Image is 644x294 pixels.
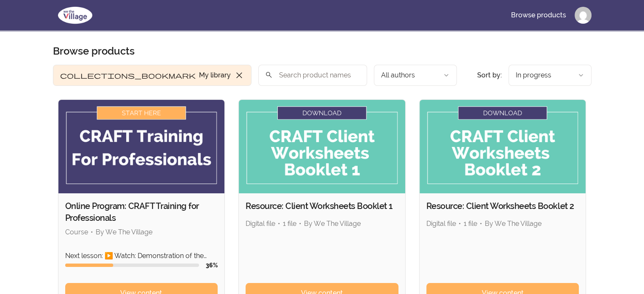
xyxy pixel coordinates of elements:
[283,220,296,228] span: 1 file
[464,220,477,228] span: 1 file
[480,220,482,228] span: •
[91,228,93,236] span: •
[485,220,542,228] span: By We The Village
[299,220,301,228] span: •
[575,7,591,24] img: Profile image for Jennifer Hammond
[258,65,367,86] input: Search product names
[459,220,461,228] span: •
[304,220,361,228] span: By We The Village
[420,100,586,193] img: Product image for Resource: Client Worksheets Booklet 2
[65,228,88,236] span: Course
[374,65,457,86] button: Filter by author
[239,100,405,193] img: Product image for Resource: Client Worksheets Booklet 1
[53,44,135,58] h2: Browse products
[58,100,225,193] img: Product image for Online Program: CRAFT Training for Professionals
[504,5,591,25] nav: Main
[246,220,275,228] span: Digital file
[278,220,280,228] span: •
[504,5,573,25] a: Browse products
[65,251,218,261] p: Next lesson: ▶️ Watch: Demonstration of the Happiness Scale 1
[65,264,199,267] div: Course progress
[234,70,244,80] span: close
[96,228,152,236] span: By We The Village
[246,200,398,212] h2: Resource: Client Worksheets Booklet 1
[60,70,196,80] span: collections_bookmark
[509,65,591,86] button: Product sort options
[53,65,252,86] button: Filter by My library
[53,5,97,25] img: We The Village logo
[265,69,273,81] span: search
[65,200,218,224] h2: Online Program: CRAFT Training for Professionals
[426,220,456,228] span: Digital file
[426,200,579,212] h2: Resource: Client Worksheets Booklet 2
[206,262,218,269] span: 36 %
[477,71,502,79] span: Sort by:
